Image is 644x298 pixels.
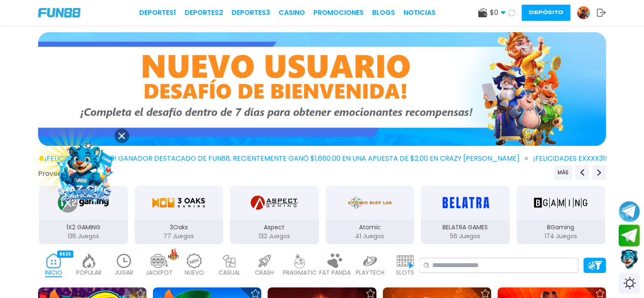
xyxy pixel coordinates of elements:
img: home_active.webp [45,253,62,268]
p: POPULAR [76,268,102,277]
span: ¡FELICIDADES sxxxx9! GANADOR DESTACADO DE FUN88, RECIENTEMENTE GANÓ $1,660.00 EN UNA APUESTA DE $... [44,153,528,164]
span: $ 0 [490,8,506,18]
button: Contact customer service [619,248,640,270]
img: Atomic [346,191,393,214]
a: Deportes2 [185,8,223,18]
a: Deportes3 [232,8,270,18]
p: CRASH [255,268,274,277]
button: BELATRA GAMES [417,185,513,245]
img: BGaming [534,191,587,214]
img: fat_panda_light.webp [326,253,343,268]
div: Switch theme [619,273,640,294]
a: Deportes1 [139,8,176,18]
p: 1X2 GAMING [39,223,128,232]
a: BLOGS [372,8,395,18]
img: Company Logo [38,8,80,17]
p: Aspect [230,223,319,232]
img: Image Link [47,133,123,209]
a: CASINO [279,8,305,18]
p: 132 Juegos [230,232,319,241]
button: BGaming [513,185,609,245]
button: Previous providers [554,165,572,180]
button: Aspect [227,185,322,245]
button: 3Oaks [131,185,227,245]
img: 3Oaks [152,191,205,214]
button: Depósito [522,5,570,21]
img: Aspect [251,191,298,214]
p: CASUAL [218,268,240,277]
button: 1X2 GAMING [36,185,131,245]
img: hot [168,248,179,260]
img: slots_light.webp [397,253,414,268]
button: Join telegram channel [619,201,640,223]
img: BELATRA GAMES [439,191,492,214]
img: crash_light.webp [256,253,273,268]
p: JACKPOT [146,268,173,277]
p: FAT PANDA [319,268,351,277]
p: 3Oaks [135,223,224,232]
p: 56 Juegos [421,232,510,241]
button: Next providers [592,165,606,180]
img: Avatar [577,6,590,19]
button: Atomic [322,185,418,245]
p: JUGAR [115,268,133,277]
img: pragmatic_light.webp [291,253,308,268]
p: 41 Juegos [326,232,415,241]
img: playtech_light.webp [362,253,379,268]
img: jackpot_light.webp [151,253,168,268]
p: 135 Juegos [39,232,128,241]
p: PRAGMATIC [283,268,317,277]
img: casual_light.webp [221,253,238,268]
a: Avatar [577,6,597,19]
img: new_light.webp [186,253,203,268]
p: INICIO [45,268,62,277]
button: Join telegram [619,225,640,247]
p: BGaming [517,223,605,232]
p: Atomic [326,223,415,232]
p: SLOTS [396,268,414,277]
div: 9625 [57,251,73,258]
p: BELATRA GAMES [421,223,510,232]
img: Bono de Nuevo Jugador [38,32,606,146]
a: NOTICIAS [404,8,436,18]
img: Platform Filter [587,261,602,270]
p: 77 Juegos [135,232,224,241]
img: recent_light.webp [116,253,133,268]
p: NUEVO [185,268,204,277]
p: 174 Juegos [517,232,605,241]
button: Previous providers [575,165,589,180]
img: popular_light.webp [80,253,97,268]
a: Promociones [313,8,364,18]
p: PLAYTECH [356,268,384,277]
button: Proveedores de juego [38,169,111,178]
